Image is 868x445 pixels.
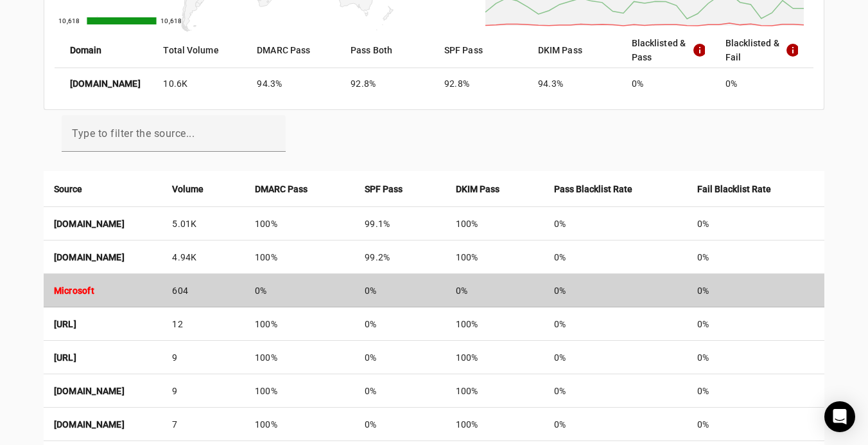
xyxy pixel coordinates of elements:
[697,182,814,196] div: Fail Blacklist Rate
[58,17,80,24] text: 10,618
[162,374,245,408] td: 9
[162,241,245,274] td: 4.94K
[446,408,544,441] td: 100%
[354,307,446,341] td: 0%
[446,307,544,341] td: 100%
[687,374,824,408] td: 0%
[162,274,245,307] td: 604
[247,68,340,99] mat-cell: 94.3%
[687,241,824,274] td: 0%
[354,274,446,307] td: 0%
[687,274,824,307] td: 0%
[365,182,403,196] strong: SPF Pass
[785,42,798,58] mat-icon: info
[687,307,824,341] td: 0%
[365,182,435,196] div: SPF Pass
[54,386,125,396] strong: [DOMAIN_NAME]
[687,341,824,374] td: 0%
[544,374,687,408] td: 0%
[354,241,446,274] td: 99.2%
[544,341,687,374] td: 0%
[528,68,621,99] mat-cell: 94.3%
[54,286,94,296] strong: Microsoft
[172,182,204,196] strong: Volume
[456,182,534,196] div: DKIM Pass
[245,341,354,374] td: 100%
[554,182,677,196] div: Pass Blacklist Rate
[354,374,446,408] td: 0%
[70,43,102,57] strong: Domain
[446,207,544,241] td: 100%
[245,408,354,441] td: 100%
[245,307,354,341] td: 100%
[528,32,621,68] mat-header-cell: DKIM Pass
[434,68,528,99] mat-cell: 92.8%
[446,274,544,307] td: 0%
[255,182,344,196] div: DMARC Pass
[687,207,824,241] td: 0%
[544,274,687,307] td: 0%
[544,408,687,441] td: 0%
[245,207,354,241] td: 100%
[162,307,245,341] td: 12
[692,42,704,58] mat-icon: info
[162,341,245,374] td: 9
[544,307,687,341] td: 0%
[54,182,152,196] div: Source
[354,408,446,441] td: 0%
[245,241,354,274] td: 100%
[153,68,247,99] mat-cell: 10.6K
[715,32,814,68] mat-header-cell: Blacklisted & Fail
[54,252,125,262] strong: [DOMAIN_NAME]
[247,32,340,68] mat-header-cell: DMARC Pass
[340,68,434,99] mat-cell: 92.8%
[54,182,82,196] strong: Source
[354,341,446,374] td: 0%
[153,32,247,68] mat-header-cell: Total Volume
[54,352,76,363] strong: [URL]
[172,182,234,196] div: Volume
[544,207,687,241] td: 0%
[54,319,76,329] strong: [URL]
[255,182,308,196] strong: DMARC Pass
[824,401,855,432] div: Open Intercom Messenger
[161,17,182,24] text: 10,618
[544,241,687,274] td: 0%
[354,207,446,241] td: 99.1%
[434,32,528,68] mat-header-cell: SPF Pass
[245,374,354,408] td: 100%
[340,32,434,68] mat-header-cell: Pass Both
[162,408,245,441] td: 7
[72,127,195,140] mat-label: Type to filter the source...
[446,374,544,408] td: 100%
[456,182,499,196] strong: DKIM Pass
[621,32,715,68] mat-header-cell: Blacklisted & Pass
[162,207,245,241] td: 5.01K
[245,274,354,307] td: 0%
[687,408,824,441] td: 0%
[621,68,715,99] mat-cell: 0%
[446,241,544,274] td: 100%
[54,419,125,430] strong: [DOMAIN_NAME]
[446,341,544,374] td: 100%
[54,219,125,229] strong: [DOMAIN_NAME]
[70,77,141,90] strong: [DOMAIN_NAME]
[554,182,632,196] strong: Pass Blacklist Rate
[715,68,814,99] mat-cell: 0%
[697,182,771,196] strong: Fail Blacklist Rate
